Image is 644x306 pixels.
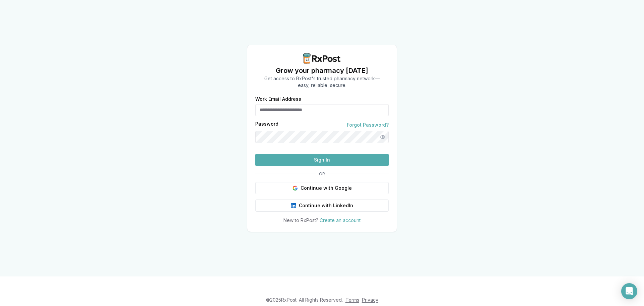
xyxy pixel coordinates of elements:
button: Continue with Google [255,182,389,194]
label: Work Email Address [255,97,389,101]
img: RxPost Logo [301,53,343,64]
a: Privacy [362,297,378,303]
span: OR [316,171,328,177]
a: Create an account [320,217,361,223]
span: New to RxPost? [283,217,318,223]
p: Get access to RxPost's trusted pharmacy network— easy, reliable, secure. [264,75,380,89]
a: Terms [345,297,359,303]
button: Sign In [255,154,389,166]
button: Show password [377,131,389,143]
div: Open Intercom Messenger [621,283,637,299]
label: Password [255,122,278,128]
img: Google [292,185,298,191]
button: Continue with LinkedIn [255,200,389,212]
a: Forgot Password? [347,122,389,128]
h1: Grow your pharmacy [DATE] [264,66,380,75]
img: LinkedIn [291,203,296,208]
